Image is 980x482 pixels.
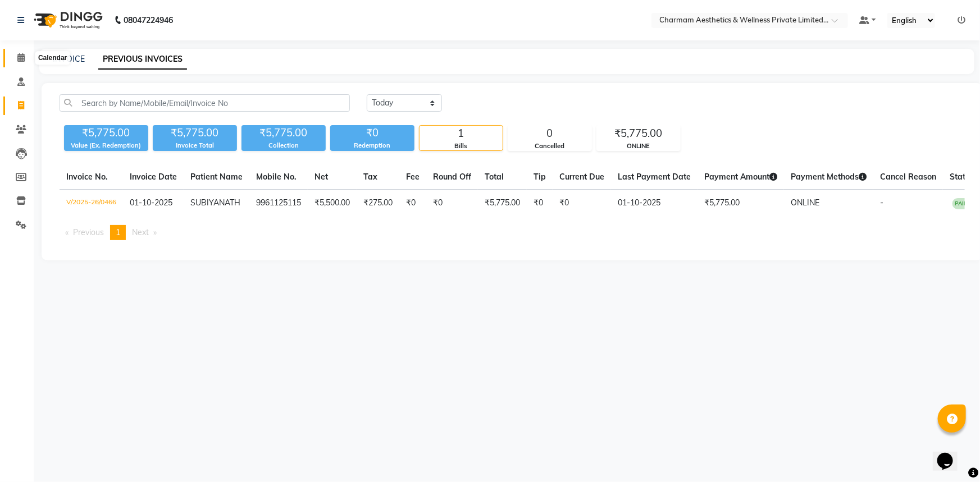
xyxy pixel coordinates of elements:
td: ₹0 [553,190,611,217]
img: logo [29,4,106,36]
td: ₹5,500.00 [308,190,357,217]
td: 9961125115 [249,190,308,217]
div: ₹0 [330,125,414,141]
div: ONLINE [597,141,680,151]
td: ₹5,775.00 [698,190,784,217]
div: ₹5,775.00 [241,125,326,141]
span: Patient Name [190,172,243,182]
nav: Pagination [60,225,965,240]
span: ONLINE [791,198,819,208]
span: Round Off [433,172,471,182]
span: Invoice Date [130,172,177,182]
span: SUBIYANATH [190,198,240,208]
span: Net [314,172,328,182]
span: Invoice No. [66,172,108,182]
td: 01-10-2025 [611,190,698,217]
td: ₹0 [527,190,553,217]
div: Bills [420,141,503,151]
span: Payment Amount [704,172,777,182]
iframe: chat widget [933,437,969,471]
span: Total [485,172,504,182]
span: Fee [406,172,420,182]
span: Mobile No. [256,172,297,182]
input: Search by Name/Mobile/Email/Invoice No [60,94,350,112]
a: PREVIOUS INVOICES [98,49,187,70]
div: Cancelled [508,141,591,151]
b: 08047224946 [124,4,173,36]
div: ₹5,775.00 [64,125,148,141]
td: ₹275.00 [357,190,399,217]
span: PAID [952,198,972,209]
div: ₹5,775.00 [597,126,680,141]
td: ₹0 [426,190,478,217]
span: Payment Methods [791,172,867,182]
span: 1 [116,227,120,237]
div: 0 [508,126,591,141]
td: ₹0 [399,190,426,217]
span: Tip [534,172,546,182]
span: 01-10-2025 [130,198,172,208]
span: Tax [363,172,377,182]
span: Status [950,172,974,182]
div: Invoice Total [153,141,237,150]
div: Calendar [35,52,70,65]
span: - [880,198,883,208]
div: Collection [241,141,326,150]
td: ₹5,775.00 [478,190,527,217]
span: Last Payment Date [618,172,691,182]
div: Redemption [330,141,414,150]
span: Next [132,227,149,237]
div: 1 [420,126,503,141]
span: Cancel Reason [880,172,936,182]
div: Value (Ex. Redemption) [64,141,148,150]
td: V/2025-26/0466 [60,190,123,217]
div: ₹5,775.00 [153,125,237,141]
span: Current Due [559,172,604,182]
span: Previous [73,227,104,237]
